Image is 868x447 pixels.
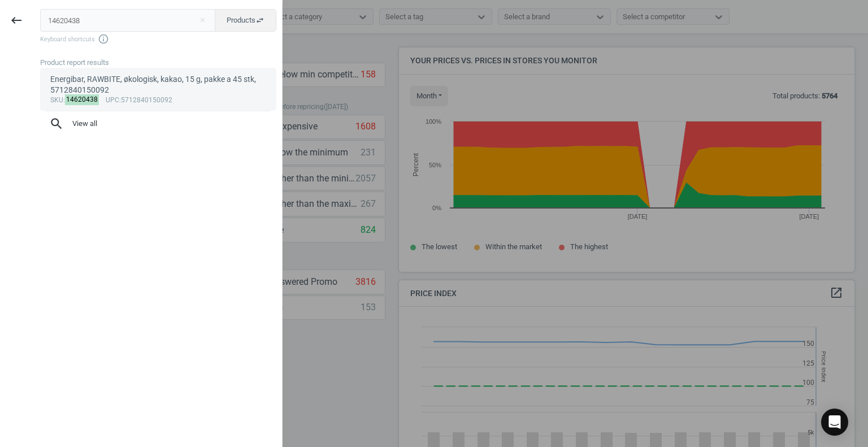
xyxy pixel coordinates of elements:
button: Productsswap_horiz [215,9,276,32]
button: Close [194,15,211,25]
button: searchView all [40,111,276,136]
i: search [49,116,64,131]
span: Products [227,15,264,25]
i: swap_horiz [255,16,264,25]
i: info_outline [98,33,109,45]
span: sku [50,96,63,104]
input: Enter the SKU or product name [40,9,216,32]
i: keyboard_backspace [10,14,23,27]
div: : :5712840150092 [50,96,267,105]
button: keyboard_backspace [3,7,29,34]
div: Open Intercom Messenger [821,409,848,436]
div: Product report results [40,58,282,68]
mark: 14620438 [65,94,99,105]
span: Keyboard shortcuts [40,33,276,45]
span: upc [106,96,119,104]
span: View all [49,116,267,131]
div: Energibar, RAWBITE, økologisk, kakao, 15 g, pakke a 45 stk, 5712840150092 [50,74,267,96]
